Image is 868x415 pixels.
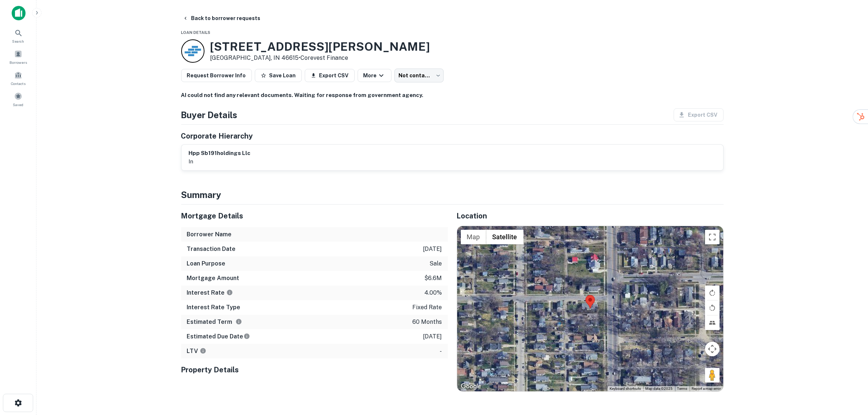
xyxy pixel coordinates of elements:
p: [DATE] [423,332,442,341]
h6: Loan Purpose [187,259,226,268]
img: Google [459,382,483,391]
button: Save Loan [255,69,302,82]
h5: Location [457,210,724,221]
h6: Estimated Term [187,318,242,326]
button: Show street map [461,230,486,244]
h4: Buyer Details [181,108,238,121]
p: in [189,157,251,166]
a: Corevest Finance [301,54,349,61]
h6: Transaction Date [187,245,236,253]
p: fixed rate [413,303,442,312]
h6: Borrower Name [187,230,232,239]
iframe: Chat Widget [832,357,868,392]
button: Drag Pegman onto the map to open Street View [705,368,720,383]
h5: Property Details [181,364,448,375]
h6: AI could not find any relevant documents. Waiting for response from government agency. [181,91,724,100]
button: Toggle fullscreen view [705,230,720,244]
button: Rotate map counterclockwise [705,300,720,315]
button: Request Borrower Info [181,69,252,82]
svg: Estimate is based on a standard schedule for this type of loan. [244,333,250,340]
h6: Mortgage Amount [187,274,240,283]
a: Search [2,26,34,46]
h6: Interest Rate Type [187,303,241,312]
svg: Term is based on a standard schedule for this type of loan. [236,318,242,325]
a: Saved [2,89,34,109]
p: 4.00% [425,288,442,297]
a: Report a map error [692,387,721,391]
h6: Interest Rate [187,288,233,297]
h6: Estimated Due Date [187,332,250,341]
svg: LTVs displayed on the website are for informational purposes only and may be reported incorrectly... [200,348,206,354]
a: Terms (opens in new tab) [677,387,688,391]
h3: [STREET_ADDRESS][PERSON_NAME] [210,40,430,54]
button: Map camera controls [705,342,720,356]
a: Contacts [2,68,34,88]
svg: The interest rates displayed on the website are for informational purposes only and may be report... [226,289,233,296]
span: Loan Details [181,30,211,35]
p: [DATE] [423,245,442,253]
span: Map data ©2025 [646,387,673,391]
h5: Corporate Hierarchy [181,131,253,141]
span: Saved [13,102,24,108]
a: Open this area in Google Maps (opens a new window) [459,382,483,391]
p: [GEOGRAPHIC_DATA], IN 46615 • [210,54,430,62]
div: Not contacted [394,69,444,82]
h6: LTV [187,347,206,356]
button: Keyboard shortcuts [610,386,641,391]
a: Borrowers [2,47,34,67]
h4: Summary [181,188,724,201]
span: Contacts [11,81,26,86]
p: $6.6m [425,274,442,283]
button: Rotate map clockwise [705,286,720,300]
span: Search [12,38,24,44]
p: sale [430,259,442,268]
button: Show satellite imagery [486,230,523,244]
button: More [358,69,392,82]
button: Tilt map [705,315,720,330]
h5: Mortgage Details [181,210,448,221]
h6: hpp sb191holdings llc [189,149,251,158]
img: capitalize-icon.png [12,6,26,20]
p: - [440,347,442,356]
span: Borrowers [9,59,27,65]
button: Export CSV [305,69,355,82]
p: 60 months [413,318,442,326]
button: Back to borrower requests [180,12,264,25]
